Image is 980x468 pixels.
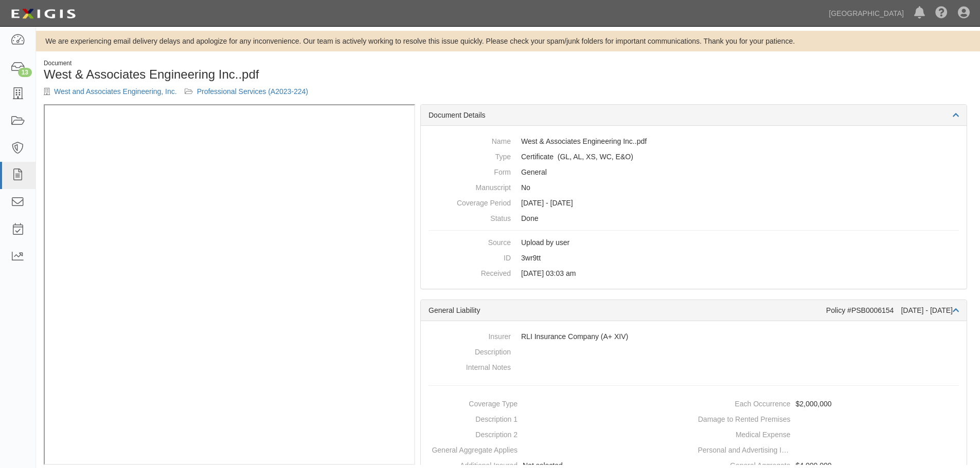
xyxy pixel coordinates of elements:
div: Document Details [421,105,967,126]
dt: Received [429,266,511,278]
dd: West & Associates Engineering Inc..pdf [429,134,959,149]
dt: Internal Notes [429,360,511,372]
dt: Insurer [429,329,511,342]
a: Professional Services (A2023-224) [197,87,308,96]
dd: Upload by user [429,235,959,250]
h1: West & Associates Engineering Inc..pdf [44,68,501,81]
div: 13 [18,68,32,77]
dt: Type [429,149,511,162]
div: Document [44,59,501,68]
dt: Manuscript [429,180,511,193]
dd: 3wr9tt [429,250,959,266]
dd: No [429,180,959,195]
a: West and Associates Engineering, Inc. [54,87,177,96]
dd: $2,000,000 [698,396,963,411]
dd: General [429,164,959,180]
dt: Medical Expense [698,427,791,440]
dt: Description 2 [425,427,518,440]
div: Policy #PSB0006154 [DATE] - [DATE] [826,305,959,315]
dt: Status [429,211,511,223]
i: Help Center - Complianz [935,7,948,20]
dt: Description 1 [425,411,518,424]
dt: Each Occurrence [698,396,791,409]
div: General Liability [429,305,826,315]
dd: RLI Insurance Company (A+ XIV) [429,329,959,344]
div: We are experiencing email delivery delays and apologize for any inconvenience. Our team is active... [36,36,980,46]
dd: General Liability Auto Liability Excess/Umbrella Liability Workers Compensation/Employers Liabili... [429,149,959,164]
img: logo-5460c22ac91f19d4615b14bd174203de0afe785f0fc80cf4dbbc73dc1793850b.png [8,5,79,23]
dt: Coverage Period [429,195,511,208]
a: [GEOGRAPHIC_DATA] [824,3,909,24]
dt: ID [429,250,511,263]
dd: Done [429,211,959,226]
dd: [DATE] - [DATE] [429,195,959,211]
dt: Name [429,134,511,146]
dt: General Aggregate Applies [425,442,518,455]
dt: Personal and Advertising Injury [698,442,791,455]
dt: Source [429,235,511,248]
dt: Description [429,344,511,357]
dd: [DATE] 03:03 am [429,266,959,281]
dt: Coverage Type [425,396,518,409]
dt: Form [429,164,511,177]
dt: Damage to Rented Premises [698,411,791,424]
